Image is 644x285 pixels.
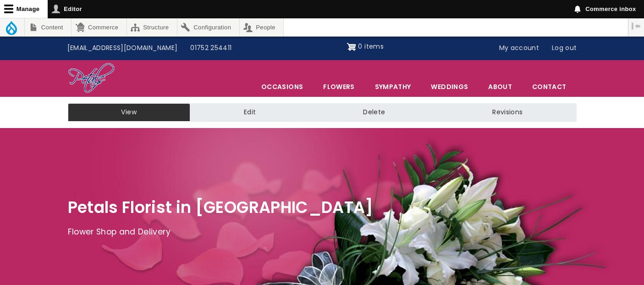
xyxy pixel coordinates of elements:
img: Shopping cart [347,39,356,54]
nav: Tabs [61,103,583,122]
a: Configuration [177,18,239,36]
img: Home [68,62,115,95]
a: [EMAIL_ADDRESS][DOMAIN_NAME] [61,39,184,57]
a: About [479,77,522,96]
a: Contact [523,77,576,96]
a: Edit [190,103,309,122]
a: Flowers [314,77,364,96]
span: Occasions [252,77,313,96]
a: 01752 254411 [184,39,238,57]
a: People [240,18,284,36]
button: Vertical orientation [628,18,644,34]
a: Delete [309,103,439,122]
a: Commerce [72,18,126,36]
p: Flower Shop and Delivery [68,225,577,239]
span: 0 items [358,42,383,51]
a: Content [25,18,71,36]
a: Shopping cart 0 items [347,39,384,54]
a: Sympathy [365,77,421,96]
span: Petals Florist in [GEOGRAPHIC_DATA] [68,196,374,218]
a: My account [493,39,546,57]
span: Weddings [421,77,478,96]
a: Log out [545,39,583,57]
a: Structure [127,18,177,36]
a: Revisions [439,103,576,122]
a: View [68,103,190,122]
